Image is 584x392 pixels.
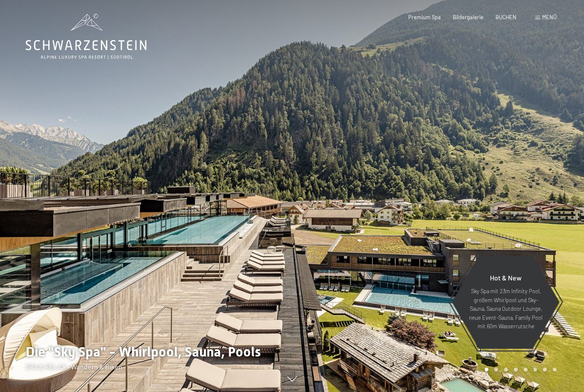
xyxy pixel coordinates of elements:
[451,255,560,349] a: Hot & New Sky Spa mit 23m Infinity Pool, großem Whirlpool und Sky-Sauna, Sauna Outdoor Lounge, ne...
[408,14,441,21] a: Premium Spa
[534,368,537,371] div: Carousel Page 6
[524,368,528,371] div: Carousel Page 5
[514,368,518,371] div: Carousel Page 4
[490,274,522,282] span: Hot & New
[485,368,489,371] div: Carousel Page 1 (Current Slide)
[469,287,543,330] p: Sky Spa mit 23m Infinity Pool, großem Whirlpool und Sky-Sauna, Sauna Outdoor Lounge, neue Event-S...
[494,368,498,371] div: Carousel Page 2
[504,368,508,371] div: Carousel Page 3
[482,368,557,371] div: Carousel Pagination
[496,14,516,21] a: BUCHEN
[553,368,557,371] div: Carousel Page 8
[543,368,547,371] div: Carousel Page 7
[542,14,557,21] span: Menü
[453,14,484,21] a: Bildergalerie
